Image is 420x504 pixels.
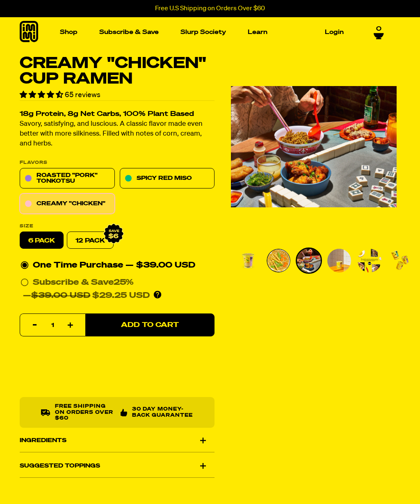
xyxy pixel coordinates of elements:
[20,168,115,189] a: Roasted "Pork" Tonkotsu
[267,249,290,272] img: Creamy "Chicken" Cup Ramen
[85,314,215,337] button: Add to Cart
[265,247,292,274] li: Go to slide 2
[20,454,215,477] div: Suggested Toppings
[376,25,381,33] span: 0
[244,26,271,39] a: Learn
[322,26,347,39] a: Login
[20,224,215,229] label: Size
[57,17,347,47] nav: Main navigation
[20,194,115,214] a: Creamy "Chicken"
[57,26,81,39] a: Shop
[23,289,150,302] div: — $29.25 USD
[120,168,215,189] a: Spicy Red Miso
[356,247,383,274] li: Go to slide 5
[21,259,214,272] div: One Time Purchase
[358,249,381,272] img: Creamy "Chicken" Cup Ramen
[387,247,413,274] li: Go to slide 6
[297,249,321,272] img: Creamy "Chicken" Cup Ramen
[55,404,114,422] p: Free shipping on orders over $60
[4,466,89,500] iframe: Marketing Popup
[374,25,384,39] a: 0
[20,91,65,99] span: 4.71 stars
[388,249,412,272] img: Creamy "Chicken" Cup Ramen
[215,56,397,238] li: 3 of 6
[327,249,351,272] img: Creamy "Chicken" Cup Ramen
[31,292,90,300] del: $39.00 USD
[67,232,114,249] a: 12 Pack
[177,26,229,39] a: Slurp Society
[121,322,179,329] span: Add to Cart
[231,56,413,238] div: PDP main carousel
[215,56,397,238] img: Creamy "Chicken" Cup Ramen
[20,161,215,165] p: Flavors
[33,276,134,289] div: Subscribe & Save
[20,111,215,118] h2: 18g Protein, 8g Net Carbs, 100% Plant Based
[20,429,215,452] div: Ingredients
[114,279,134,287] span: 25%
[25,314,80,337] input: quantity
[126,259,195,272] div: — $39.00 USD
[326,247,352,274] li: Go to slide 4
[96,26,162,39] a: Subscribe & Save
[235,247,261,274] li: Go to slide 1
[132,407,193,419] p: 30 Day Money-Back Guarantee
[65,91,100,99] span: 65 reviews
[155,5,265,12] p: Free U.S Shipping on Orders Over $60
[20,56,215,87] h1: Creamy "Chicken" Cup Ramen
[20,232,64,249] label: 6 pack
[296,247,322,274] li: Go to slide 3
[236,249,260,272] img: Creamy "Chicken" Cup Ramen
[20,120,215,149] p: Savory, satisfying, and luscious. A classic flavor made even better with more silkiness. Filled w...
[231,247,413,274] div: PDP main carousel thumbnails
